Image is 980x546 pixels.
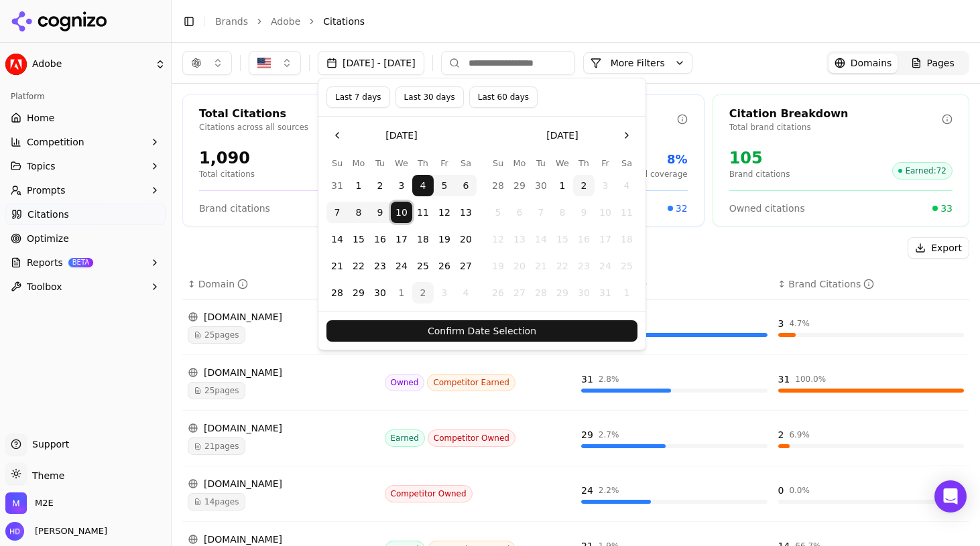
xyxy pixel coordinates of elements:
[576,269,773,299] th: totalCitationCount
[385,374,425,391] span: Owned
[789,485,810,496] div: 0.0 %
[326,320,637,342] button: Confirm Date Selection
[188,277,374,291] div: ↕Domain
[27,256,63,269] span: Reports
[348,228,369,250] button: Monday, September 15th, 2025
[199,106,412,122] div: Total Citations
[27,437,69,451] span: Support
[369,157,391,169] th: Tuesday
[369,228,391,250] button: Tuesday, September 16th, 2025
[27,280,62,293] span: Toolbox
[326,228,348,250] button: Sunday, September 14th, 2025
[188,533,374,546] div: [DOMAIN_NAME]
[616,125,637,146] button: Go to the Next Month
[326,255,348,277] button: Sunday, September 21st, 2025
[599,485,619,496] div: 2.2 %
[773,269,970,299] th: brandCitationCount
[369,175,391,196] button: Tuesday, September 2nd, 2025
[199,147,255,169] div: 1,090
[927,56,955,70] span: Pages
[29,525,107,537] span: [PERSON_NAME]
[434,228,455,250] button: Friday, September 19th, 2025
[369,255,391,277] button: Tuesday, September 23rd, 2025
[412,175,434,196] button: Thursday, September 4th, 2025, selected
[934,480,967,513] div: Open Intercom Messenger
[623,169,687,180] p: Brand coverage
[795,374,826,385] div: 100.0 %
[5,180,166,201] button: Prompts
[348,255,369,277] button: Monday, September 22nd, 2025
[348,202,369,223] button: Monday, September 8th, 2025, selected
[789,429,810,440] div: 6.9 %
[455,228,477,250] button: Saturday, September 20th, 2025
[27,232,69,245] span: Optimize
[509,175,530,196] button: Monday, September 29th, 2025
[412,255,434,277] button: Thursday, September 25th, 2025
[391,202,412,223] button: Wednesday, September 10th, 2025, selected
[326,175,348,196] button: Sunday, August 31st, 2025
[412,202,434,223] button: Thursday, September 11th, 2025
[391,228,412,250] button: Wednesday, September 17th, 2025
[676,202,688,215] span: 32
[729,106,942,122] div: Citation Breakdown
[428,429,515,447] span: Competitor Owned
[789,318,810,329] div: 4.7 %
[5,131,166,153] button: Competition
[729,169,790,180] p: Brand citations
[271,15,300,28] a: Adobe
[469,86,538,108] button: Last 60 days
[5,155,166,177] button: Topics
[581,484,593,497] div: 24
[5,107,166,129] a: Home
[68,258,93,267] span: BETA
[199,169,255,180] p: Total citations
[348,175,369,196] button: Monday, September 1st, 2025
[434,175,455,196] button: Friday, September 5th, 2025, selected
[215,16,248,27] a: Brands
[199,122,412,133] p: Citations across all sources
[188,477,374,490] div: [DOMAIN_NAME]
[434,157,455,169] th: Friday
[348,282,369,303] button: Monday, September 29th, 2025
[5,522,24,541] img: Hakan Degirmenci
[573,157,595,169] th: Thursday
[729,147,790,169] div: 105
[395,86,464,108] button: Last 30 days
[318,51,424,75] button: [DATE] - [DATE]
[391,157,412,169] th: Wednesday
[940,202,953,215] span: 33
[5,492,54,514] button: Open organization switcher
[778,277,965,291] div: ↕Brand Citations
[369,282,391,303] button: Tuesday, September 30th, 2025
[581,277,768,291] div: ↕Citations
[188,310,374,324] div: [DOMAIN_NAME]
[5,228,166,249] a: Optimize
[188,366,374,379] div: [DOMAIN_NAME]
[455,157,477,169] th: Saturday
[27,159,56,173] span: Topics
[5,204,166,225] a: Citations
[182,269,379,299] th: domain
[369,202,391,223] button: Tuesday, September 9th, 2025, selected
[581,428,593,441] div: 29
[5,276,166,297] button: Toolbox
[595,157,616,169] th: Friday
[530,175,552,196] button: Tuesday, September 30th, 2025
[573,175,595,196] button: Today, Thursday, October 2nd, 2025
[188,493,245,510] span: 14 pages
[326,125,348,146] button: Go to the Previous Month
[391,175,412,196] button: Wednesday, September 3rd, 2025
[434,255,455,277] button: Friday, September 26th, 2025
[257,56,271,70] img: United States
[908,237,969,259] button: Export
[326,282,348,303] button: Sunday, September 28th, 2025
[199,202,270,215] span: Brand citations
[385,485,473,502] span: Competitor Owned
[487,157,509,169] th: Sunday
[729,202,805,215] span: Owned citations
[788,277,874,291] div: Brand Citations
[851,56,892,70] span: Domains
[552,157,573,169] th: Wednesday
[27,135,84,149] span: Competition
[530,157,552,169] th: Tuesday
